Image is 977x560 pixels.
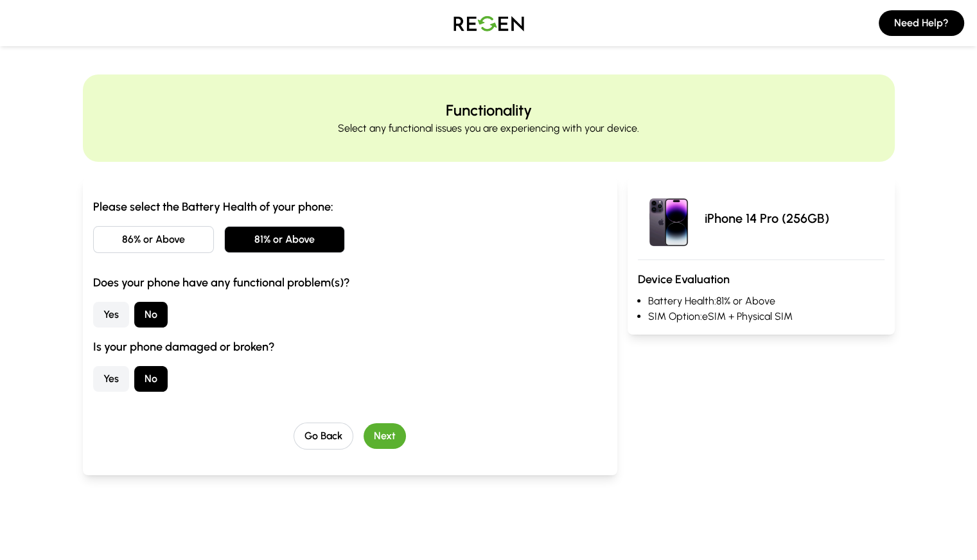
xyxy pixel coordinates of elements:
[364,423,406,449] button: Next
[638,188,700,249] img: iPhone 14 Pro
[93,274,607,292] h3: Does your phone have any functional problem(s)?
[93,226,214,253] button: 86% or Above
[648,309,885,324] li: SIM Option: eSIM + Physical SIM
[93,302,129,328] button: Yes
[134,302,168,328] button: No
[134,366,168,392] button: No
[705,209,829,227] p: iPhone 14 Pro (256GB)
[294,423,353,450] button: Go Back
[93,366,129,392] button: Yes
[93,338,607,356] h3: Is your phone damaged or broken?
[648,293,885,309] li: Battery Health: 81% or Above
[446,100,532,121] h2: Functionality
[444,5,534,41] img: Logo
[224,226,345,253] button: 81% or Above
[638,270,885,288] h3: Device Evaluation
[338,121,639,136] p: Select any functional issues you are experiencing with your device.
[879,10,964,36] button: Need Help?
[93,198,607,216] h3: Please select the Battery Health of your phone:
